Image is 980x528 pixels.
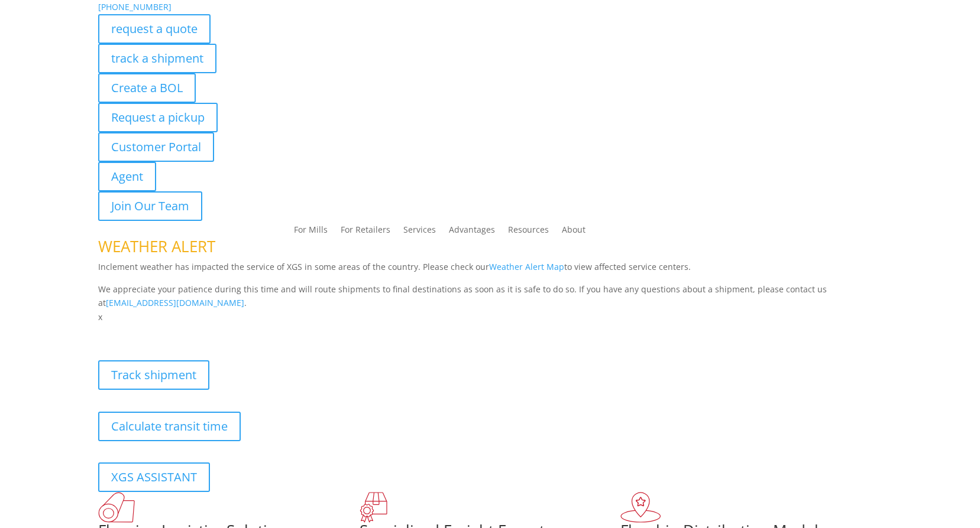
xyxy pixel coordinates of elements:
a: Advantages [449,226,495,239]
img: xgs-icon-total-supply-chain-intelligence-red [98,492,135,523]
a: Create a BOL [98,73,196,103]
a: Services [403,226,436,239]
a: Track shipment [98,360,209,390]
a: Customer Portal [98,132,214,162]
a: [EMAIL_ADDRESS][DOMAIN_NAME] [106,297,244,308]
b: Visibility, transparency, and control for your entire supply chain. [98,326,362,337]
img: xgs-icon-flagship-distribution-model-red [620,492,661,523]
a: Weather Alert Map [489,261,564,272]
span: WEATHER ALERT [98,236,215,257]
p: Inclement weather has impacted the service of XGS in some areas of the country. Please check our ... [98,260,882,282]
a: Join Our Team [98,191,202,221]
a: Request a pickup [98,103,218,132]
p: We appreciate your patience during this time and will route shipments to final destinations as so... [98,282,882,311]
img: xgs-icon-focused-on-flooring-red [360,492,387,523]
a: XGS ASSISTANT [98,462,210,492]
a: [PHONE_NUMBER] [98,1,172,12]
a: Resources [508,226,549,239]
a: request a quote [98,14,211,44]
a: For Mills [294,226,328,239]
a: track a shipment [98,44,216,73]
a: For Retailers [341,226,390,239]
a: Calculate transit time [98,412,241,441]
a: Agent [98,162,156,191]
p: x [98,310,882,324]
a: About [562,226,586,239]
